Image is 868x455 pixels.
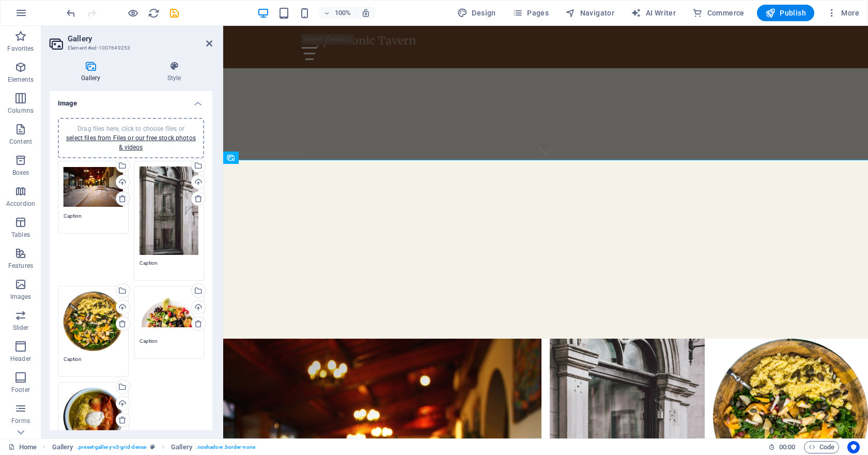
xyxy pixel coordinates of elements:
a: Click to cancel selection. Double-click to open Pages [8,441,37,453]
i: On resize automatically adjust zoom level to fit chosen device. [361,8,370,18]
button: reload [147,7,160,19]
h6: Session time [768,441,796,453]
span: Pages [513,8,549,18]
i: Save (Ctrl+S) [168,7,180,19]
p: Footer [11,386,30,394]
button: Pages [508,5,553,21]
span: Click to select. Double-click to edit [171,441,192,453]
span: Click to select. Double-click to edit [52,441,73,453]
span: . preset-gallery-v3-grid-dense [77,441,146,453]
span: Drag files here, click to choose files or [66,125,196,151]
h4: Image [50,91,212,110]
nav: breadcrumb [52,441,255,453]
a: select files from Files or our free stock photos & videos [66,134,196,151]
span: AI Writer [631,8,676,18]
p: Columns [8,107,34,115]
span: : [786,443,788,451]
div: menu-gallery-enchilada-with-sauce-and-sour-creme-no-background.png [64,388,123,447]
button: Publish [757,5,814,21]
h4: Gallery [50,61,136,83]
button: Navigator [561,5,618,21]
p: Elements [8,75,34,84]
div: gallery-restaurant-setup.jpeg [64,166,123,208]
i: Reload page [148,7,160,19]
p: Header [10,355,31,363]
span: More [827,8,859,18]
button: Code [804,441,839,453]
span: 00 00 [779,441,795,453]
span: . noshadow .border-none [196,441,255,453]
p: Content [9,138,32,146]
button: undo [65,7,77,19]
h6: 100% [334,7,351,19]
i: This element is a customizable preset [150,444,155,450]
span: Commerce [692,8,745,18]
div: gallery-restaurant-outside.jpeg [139,166,199,255]
button: save [168,7,180,19]
button: AI Writer [627,5,680,21]
div: half-a-plate-of-food-no-background.png [139,292,199,333]
span: Code [809,441,834,453]
i: Undo: Define viewports on which this element should be visible. (Ctrl+Z) [65,7,77,19]
button: Commerce [688,5,749,21]
span: Design [457,8,496,18]
p: Boxes [12,169,29,177]
p: Accordion [6,200,35,208]
p: Features [8,262,33,270]
p: Slider [13,324,29,332]
button: Design [453,5,500,21]
p: Images [10,293,32,301]
h2: Gallery [68,34,212,43]
button: Click here to leave preview mode and continue editing [127,7,139,19]
p: Tables [11,231,30,239]
button: More [823,5,863,21]
p: Favorites [7,44,34,53]
p: Forms [11,417,30,425]
button: Usercentrics [847,441,860,453]
span: Navigator [565,8,614,18]
span: Publish [765,8,806,18]
div: menu-gallery-salad.png [64,292,123,351]
h4: Style [136,61,212,83]
h3: Element #ed-1007649253 [68,43,192,53]
button: 100% [319,7,355,19]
